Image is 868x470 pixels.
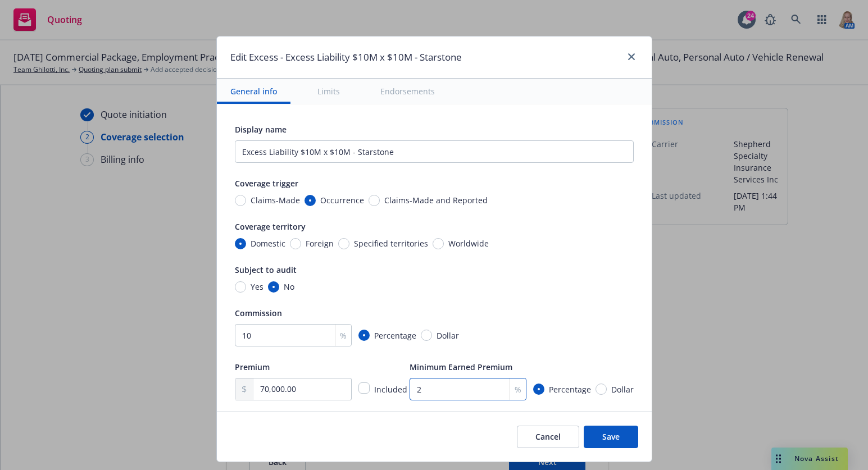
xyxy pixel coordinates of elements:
span: Premium [235,362,270,372]
span: Dollar [611,384,634,395]
input: Occurrence [305,195,316,206]
span: % [515,384,521,395]
input: Domestic [235,238,246,249]
span: Dollar [437,330,459,341]
span: Minimum Earned Premium [410,362,512,372]
span: Included [374,384,407,395]
button: Cancel [517,426,579,448]
input: Foreign [290,238,301,249]
h1: Edit Excess - Excess Liability $10M x $10M - Starstone [230,50,462,65]
input: Yes [235,281,246,293]
input: Dollar [421,330,432,341]
input: No [268,281,279,293]
input: Percentage [358,330,370,341]
span: % [340,330,347,341]
input: 0.00 [253,378,351,400]
span: Specified territories [354,238,428,249]
span: Coverage territory [235,221,306,232]
span: Coverage trigger [235,178,298,189]
input: Claims-Made [235,195,246,206]
span: Yes [251,281,263,293]
span: Percentage [374,330,416,341]
span: Commission [235,308,282,318]
span: Claims-Made and Reported [384,194,488,206]
span: Foreign [306,238,334,249]
input: Specified territories [338,238,349,249]
input: Dollar [596,384,607,395]
span: Domestic [251,238,285,249]
button: Endorsements [367,79,448,104]
span: Occurrence [320,194,364,206]
span: Display name [235,124,287,135]
button: General info [217,79,290,104]
input: Percentage [533,384,544,395]
span: Worldwide [448,238,489,249]
button: Save [584,426,638,448]
span: No [284,281,294,293]
a: close [625,50,638,63]
input: Worldwide [433,238,444,249]
span: Percentage [549,384,591,395]
span: Claims-Made [251,194,300,206]
button: Limits [304,79,353,104]
span: Subject to audit [235,264,297,275]
input: Claims-Made and Reported [369,195,380,206]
